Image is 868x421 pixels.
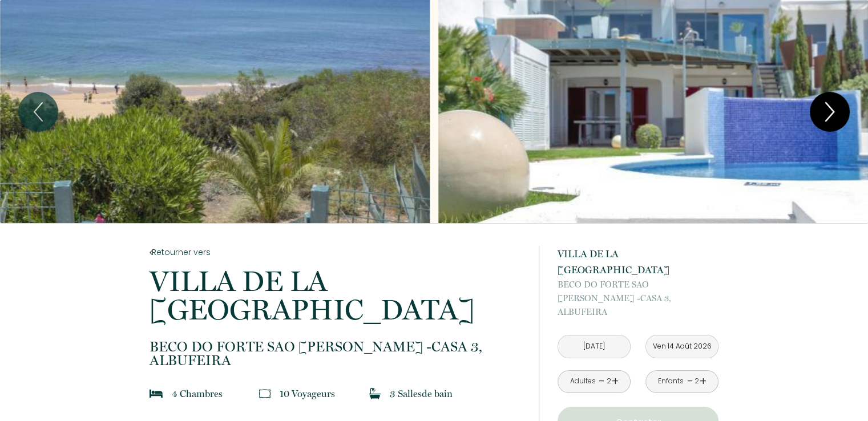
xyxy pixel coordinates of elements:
span: BECO DO FORTE SAO [PERSON_NAME] -CASA 3, [150,340,524,354]
p: ALBUFEIRA [150,340,524,367]
div: 2 [606,376,612,387]
a: + [700,373,706,390]
img: guests [259,388,271,399]
a: - [687,373,693,390]
p: VILLA DE LA [GEOGRAPHIC_DATA] [150,267,524,324]
a: Retourner vers [150,246,524,258]
p: 4 Chambre [172,386,223,402]
a: + [612,373,619,390]
a: - [599,373,605,390]
span: s [219,388,223,399]
input: Départ [646,335,718,358]
div: Enfants [658,376,684,387]
p: 3 Salle de bain [390,386,453,402]
p: 10 Voyageur [280,386,335,402]
button: Next [810,92,850,132]
div: 2 [694,376,700,387]
input: Arrivée [558,335,630,358]
span: BECO DO FORTE SAO [PERSON_NAME] -CASA 3, [558,278,718,305]
span: s [418,388,422,399]
div: Adultes [570,376,595,387]
button: Previous [18,92,58,132]
p: ALBUFEIRA [558,278,718,319]
p: VILLA DE LA [GEOGRAPHIC_DATA] [558,246,718,278]
span: s [331,388,335,399]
